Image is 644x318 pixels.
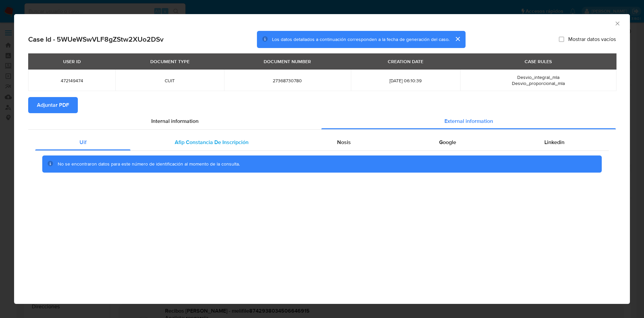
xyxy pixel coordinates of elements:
div: Detailed external info [35,134,609,150]
button: cerrar [449,31,466,47]
div: closure-recommendation-modal [14,14,630,304]
button: Adjuntar PDF [28,97,78,113]
div: CREATION DATE [384,56,427,67]
div: USER ID [59,56,85,67]
button: Cerrar ventana [614,20,620,26]
span: No se encontraron datos para este número de identificación al momento de la consulta. [58,161,240,167]
span: Google [439,138,456,146]
span: Linkedin [544,138,565,146]
span: Mostrar datos vacíos [568,36,616,43]
span: Afip Constancia De Inscripción [175,138,249,146]
span: CUIT [123,78,216,84]
span: 472149474 [36,78,107,84]
span: Desvio_proporcional_mla [512,80,565,87]
div: DOCUMENT TYPE [146,56,194,67]
div: DOCUMENT NUMBER [260,56,315,67]
input: Mostrar datos vacíos [559,37,564,42]
span: Adjuntar PDF [37,98,69,112]
span: External information [444,117,493,125]
div: CASE RULES [521,56,556,67]
h2: Case Id - 5WUeWSwVLF8gZStw2XUo2DSv [28,35,164,44]
span: Nosis [337,138,351,146]
span: [DATE] 06:10:39 [359,78,452,84]
div: Detailed info [28,113,616,129]
span: Uif [79,138,87,146]
span: Internal information [151,117,199,125]
span: Los datos detallados a continuación corresponden a la fecha de generación del caso. [272,36,449,43]
span: 27368730780 [232,78,343,84]
span: Desvio_integral_mla [517,74,559,81]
